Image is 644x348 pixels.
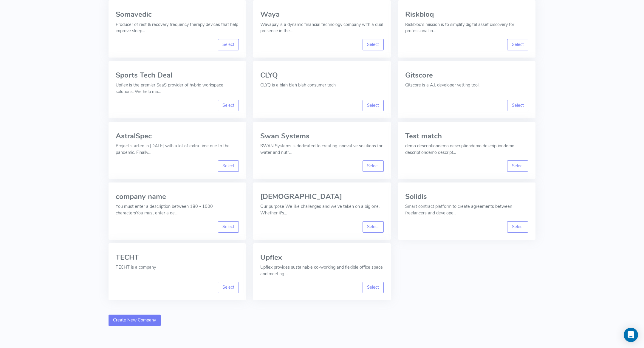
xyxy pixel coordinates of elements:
[624,328,638,342] div: Open Intercom Messenger
[116,143,239,156] p: Project started in [DATE] with a lot of extra time due to the pandemic. Finally...
[260,143,383,156] p: SWAN Systems is dedicated to creating innovative solutions for water and nutr...
[363,282,384,293] a: Select
[260,264,383,277] p: Upflex provides sustainable co-working and flexible office space and meeting ...
[260,253,383,261] h3: Upflex
[405,193,528,200] h3: Solidis
[405,132,528,140] h3: Test match
[405,82,528,89] p: Gitscore is a A.I. developer vetting tool.
[260,21,383,34] p: Wayapay is a dynamic financial technology company with a dual presence in the...
[260,82,383,89] p: CLYQ is a blah blah blah consumer tech
[363,221,384,233] a: Select
[116,21,239,34] p: Producer of rest & recovery frequency therapy devices that help improve sleep...
[507,100,528,111] a: Select
[363,160,384,172] a: Select
[116,71,239,79] h3: Sports Tech Deal
[260,71,383,79] h3: CLYQ
[260,10,383,18] h3: Waya
[405,143,528,156] p: demo descriptiondemo descriptiondemo descriptiondemo descriptiondemo descript...
[363,100,384,111] a: Select
[405,203,528,216] p: Smart contract platform to create agreements between freelancers and develope...
[507,221,528,233] a: Select
[260,193,383,200] h3: [DEMOGRAPHIC_DATA]
[218,282,239,293] a: Select
[116,10,239,18] h3: Somavedic
[116,203,239,216] p: You must enter a description between 180 - 1000 charactersYou must enter a de...
[116,193,239,200] h3: company name
[363,39,384,50] a: Select
[218,39,239,50] a: Select
[260,132,383,140] h3: Swan Systems
[116,264,239,271] p: TECHT is a company
[218,221,239,233] a: Select
[116,132,239,140] h3: AstralSpec
[405,21,528,34] p: Riskbloq's mission is to simplify digital asset discovery for professional in...
[507,39,528,50] a: Select
[260,203,383,216] p: Our purpose We like challenges and we've taken on a big one. Whether it's...
[109,315,161,326] a: Create New Company
[218,160,239,172] a: Select
[507,160,528,172] a: Select
[405,10,528,18] h3: Riskbloq
[116,82,239,95] p: Upflex is the premier SaaS provider of hybrid workspace solutions. We help ma...
[405,71,528,79] h3: Gitscore
[218,100,239,111] a: Select
[116,253,239,261] h3: TECHT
